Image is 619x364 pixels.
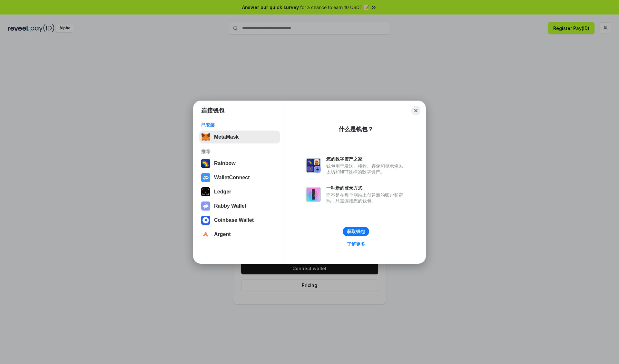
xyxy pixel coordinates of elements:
[201,187,210,196] img: svg+xml,%3Csvg%20xmlns%3D%22http%3A%2F%2Fwww.w3.org%2F2000%2Fsvg%22%20width%3D%2228%22%20height%3...
[214,203,246,209] div: Rabby Wallet
[199,131,280,143] button: MetaMask
[201,202,210,211] img: svg+xml,%3Csvg%20xmlns%3D%22http%3A%2F%2Fwww.w3.org%2F2000%2Fsvg%22%20fill%3D%22none%22%20viewBox...
[201,216,210,225] img: svg+xml,%3Csvg%20width%3D%2228%22%20height%3D%2228%22%20viewBox%3D%220%200%2028%2028%22%20fill%3D...
[199,200,280,212] button: Rabby Wallet
[214,217,254,223] div: Coinbase Wallet
[343,240,369,248] a: 了解更多
[326,192,406,204] div: 而不是在每个网站上创建新的账户和密码，只需连接您的钱包。
[214,134,239,140] div: MetaMask
[201,173,210,182] img: svg+xml,%3Csvg%20width%3D%2228%22%20height%3D%2228%22%20viewBox%3D%220%200%2028%2028%22%20fill%3D...
[343,227,369,236] button: 获取钱包
[347,241,365,247] div: 了解更多
[214,189,231,195] div: Ledger
[214,161,236,166] div: Rainbow
[326,185,406,191] div: 一种新的登录方式
[201,122,278,128] div: 已安装
[347,229,365,234] div: 获取钱包
[199,157,280,170] button: Rainbow
[199,214,280,227] button: Coinbase Wallet
[201,149,278,154] div: 推荐
[201,107,224,114] h1: 连接钱包
[199,171,280,184] button: WalletConnect
[306,187,321,202] img: svg+xml,%3Csvg%20xmlns%3D%22http%3A%2F%2Fwww.w3.org%2F2000%2Fsvg%22%20fill%3D%22none%22%20viewBox...
[214,175,250,181] div: WalletConnect
[201,133,210,142] img: svg+xml,%3Csvg%20fill%3D%22none%22%20height%3D%2233%22%20viewBox%3D%220%200%2035%2033%22%20width%...
[199,228,280,241] button: Argent
[411,106,420,115] button: Close
[306,158,321,173] img: svg+xml,%3Csvg%20xmlns%3D%22http%3A%2F%2Fwww.w3.org%2F2000%2Fsvg%22%20fill%3D%22none%22%20viewBox...
[201,159,210,168] img: svg+xml,%3Csvg%20width%3D%22120%22%20height%3D%22120%22%20viewBox%3D%220%200%20120%20120%22%20fil...
[214,231,231,237] div: Argent
[326,156,406,162] div: 您的数字资产之家
[201,230,210,239] img: svg+xml,%3Csvg%20width%3D%2228%22%20height%3D%2228%22%20viewBox%3D%220%200%2028%2028%22%20fill%3D...
[326,163,406,175] div: 钱包用于发送、接收、存储和显示像以太坊和NFT这样的数字资产。
[339,125,373,133] div: 什么是钱包？
[199,185,280,198] button: Ledger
